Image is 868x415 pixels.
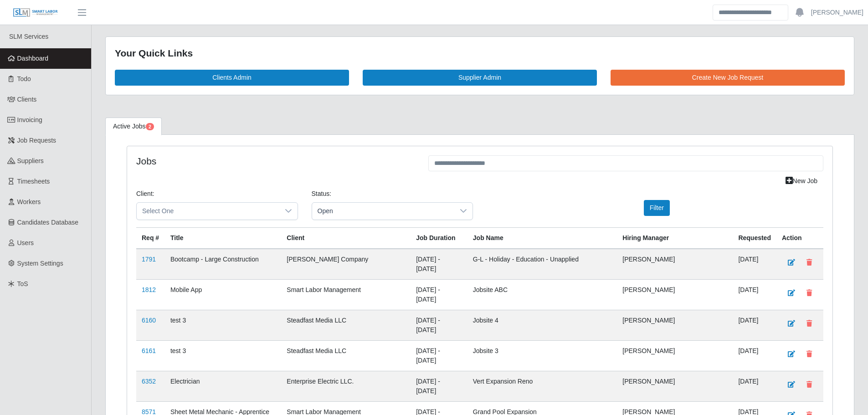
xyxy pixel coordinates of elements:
td: [DATE] [733,249,776,280]
a: 1791 [142,256,156,263]
span: Invoicing [17,116,42,123]
span: Dashboard [17,55,49,62]
td: Jobsite 3 [467,340,617,371]
td: [DATE] - [DATE] [411,340,467,371]
span: Candidates Database [17,219,79,226]
span: Todo [17,75,31,82]
a: Clients Admin [115,70,349,86]
td: [PERSON_NAME] [617,371,733,401]
td: [DATE] - [DATE] [411,371,467,401]
td: [DATE] [733,340,776,371]
span: Users [17,239,34,246]
td: [PERSON_NAME] [617,310,733,340]
td: [DATE] [733,310,776,340]
a: 6161 [142,347,156,354]
td: Jobsite 4 [467,310,617,340]
span: Job Requests [17,137,56,144]
td: Jobsite ABC [467,279,617,310]
img: SLM Logo [13,8,58,18]
input: Search [713,5,788,20]
td: Mobile App [165,279,281,310]
a: 1812 [142,286,156,293]
span: System Settings [17,260,63,267]
a: [PERSON_NAME] [811,8,863,17]
th: Client [281,227,411,249]
span: Timesheets [17,178,50,185]
th: Req # [136,227,165,249]
span: Select One [137,203,279,220]
a: Active Jobs [105,118,162,135]
td: Smart Labor Management [281,279,411,310]
div: Your Quick Links [115,46,845,61]
td: Enterprise Electric LLC. [281,371,411,401]
td: [PERSON_NAME] [617,279,733,310]
td: [DATE] - [DATE] [411,279,467,310]
a: 6352 [142,378,156,385]
a: Create New Job Request [611,70,845,86]
span: SLM Services [9,33,48,40]
td: Steadfast Media LLC [281,310,411,340]
td: Steadfast Media LLC [281,340,411,371]
button: Filter [644,200,670,216]
label: Client: [136,189,154,199]
td: [DATE] [733,279,776,310]
th: Title [165,227,281,249]
td: [DATE] - [DATE] [411,249,467,280]
td: Bootcamp - Large Construction [165,249,281,280]
span: ToS [17,280,28,287]
span: Suppliers [17,157,44,164]
label: Status: [312,189,332,199]
td: [DATE] [733,371,776,401]
td: Electrician [165,371,281,401]
th: Job Duration [411,227,467,249]
th: Hiring Manager [617,227,733,249]
h4: Jobs [136,155,415,167]
th: Job Name [467,227,617,249]
td: G-L - Holiday - Education - Unapplied [467,249,617,280]
td: [DATE] - [DATE] [411,310,467,340]
td: test 3 [165,340,281,371]
span: Open [312,203,455,220]
td: Vert Expansion Reno [467,371,617,401]
span: Workers [17,198,41,205]
a: 6160 [142,317,156,324]
td: [PERSON_NAME] [617,249,733,280]
a: New Job [780,173,823,189]
td: test 3 [165,310,281,340]
td: [PERSON_NAME] Company [281,249,411,280]
span: Pending Jobs [146,123,154,130]
th: Action [776,227,823,249]
td: [PERSON_NAME] [617,340,733,371]
th: Requested [733,227,776,249]
a: Supplier Admin [363,70,597,86]
span: Clients [17,96,37,103]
